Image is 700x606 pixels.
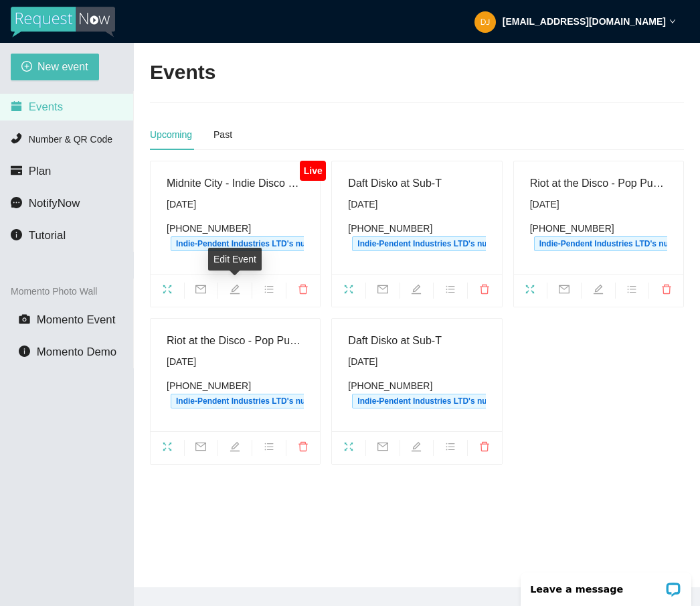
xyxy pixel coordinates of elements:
div: Live [300,161,326,181]
span: mail [185,284,218,299]
span: delete [468,441,502,456]
span: bars [252,284,286,299]
span: mail [366,284,400,299]
span: down [669,18,676,25]
span: bars [434,441,467,456]
span: edit [400,284,434,299]
span: Tutorial [29,229,66,242]
div: Edit Event [208,248,262,271]
span: Indie-Pendent Industries LTD's number [352,394,512,408]
div: [PHONE_NUMBER] [167,221,304,251]
span: edit [218,284,252,299]
span: delete [468,284,502,299]
div: Upcoming [150,127,192,142]
span: delete [286,284,321,299]
div: [DATE] [167,197,304,212]
span: fullscreen [332,441,365,456]
span: edit [218,441,252,456]
span: message [11,197,22,208]
span: bars [434,284,467,299]
span: bars [252,441,286,456]
div: Daft Disko at Sub-T [348,332,485,349]
span: info-circle [11,229,22,240]
div: [DATE] [167,354,304,369]
span: edit [582,284,615,299]
span: mail [366,441,400,456]
span: info-circle [19,346,30,357]
div: Riot at the Disco - Pop Punk - Emo Nite [167,332,304,349]
span: mail [185,441,218,456]
span: Momento Event [37,313,116,326]
span: credit-card [11,165,22,176]
span: calendar [11,100,22,112]
span: Plan [29,165,52,177]
div: [DATE] [348,197,485,212]
span: Number & QR Code [29,134,112,145]
div: [DATE] [530,197,667,212]
h2: Events [150,59,215,86]
span: Indie-Pendent Industries LTD's number [534,236,694,251]
iframe: LiveChat chat widget [512,564,700,606]
div: Past [213,127,232,142]
span: Events [29,100,63,113]
div: Midnite City - Indie Disco Night [167,175,304,192]
span: Indie-Pendent Industries LTD's number [352,236,512,251]
span: NotifyNow [29,197,80,210]
div: [PHONE_NUMBER] [167,378,304,408]
button: plus-circleNew event [11,54,99,80]
span: delete [286,441,321,456]
span: Indie-Pendent Industries LTD's number [171,236,331,251]
span: delete [649,284,683,299]
div: Daft Disko at Sub-T [348,175,485,192]
span: edit [400,441,434,456]
span: Indie-Pendent Industries LTD's number [171,394,331,408]
span: plus-circle [21,61,32,74]
span: New event [37,58,88,75]
span: bars [616,284,649,299]
span: fullscreen [151,284,184,299]
span: phone [11,133,22,144]
img: 66e7f13a3297bb0434e8964233c67976 [474,11,496,33]
span: mail [547,284,581,299]
img: RequestNow [11,7,115,37]
span: fullscreen [151,441,184,456]
div: Riot at the Disco - Pop Punk - Emo Nite [530,175,667,192]
span: Momento Demo [37,346,116,358]
span: fullscreen [332,284,365,299]
strong: [EMAIL_ADDRESS][DOMAIN_NAME] [503,16,666,27]
div: [PHONE_NUMBER] [530,221,667,251]
span: camera [19,313,30,325]
div: [PHONE_NUMBER] [348,378,485,408]
div: [DATE] [348,354,485,369]
span: fullscreen [514,284,547,299]
div: [PHONE_NUMBER] [348,221,485,251]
